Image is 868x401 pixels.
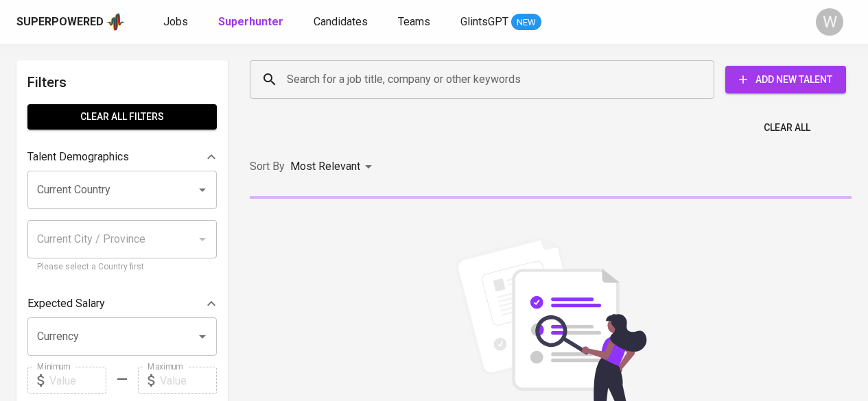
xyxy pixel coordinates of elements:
span: GlintsGPT [460,15,508,28]
div: Superpowered [16,14,104,30]
button: Clear All [758,115,816,141]
a: Jobs [163,14,191,31]
p: Please select a Country first [37,260,207,274]
span: Candidates [314,15,368,28]
div: Most Relevant [290,154,377,180]
div: W [816,8,843,36]
button: Open [193,327,212,346]
span: Clear All filters [38,108,206,125]
a: GlintsGPT NEW [460,14,541,31]
div: Talent Demographics [27,143,217,171]
input: Value [160,367,217,394]
img: app logo [106,12,125,32]
p: Sort By [250,158,285,175]
div: Expected Salary [27,290,217,317]
h6: Filters [27,71,217,93]
button: Open [193,180,212,199]
p: Expected Salary [27,295,105,312]
span: Jobs [163,15,188,28]
span: Clear All [764,119,810,136]
span: NEW [511,16,541,29]
button: Clear All filters [27,104,217,130]
a: Teams [398,14,433,31]
span: Add New Talent [736,71,835,88]
p: Most Relevant [290,158,360,175]
a: Superhunter [218,14,286,31]
p: Talent Demographics [27,149,129,165]
button: Add New Talent [725,66,846,93]
input: Value [49,367,106,394]
a: Superpoweredapp logo [16,12,125,32]
b: Superhunter [218,15,283,28]
span: Teams [398,15,430,28]
a: Candidates [314,14,371,31]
